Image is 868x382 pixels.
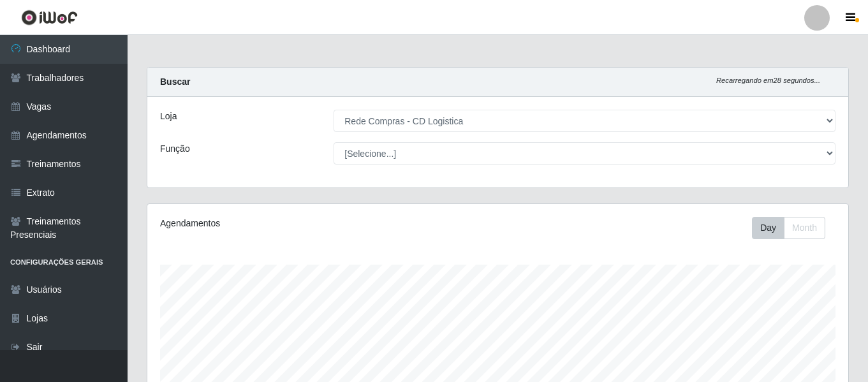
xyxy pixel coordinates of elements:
[160,77,190,87] strong: Buscar
[21,10,78,26] img: CoreUI Logo
[752,217,825,239] div: First group
[160,142,190,156] label: Função
[160,110,177,123] label: Loja
[784,217,825,239] button: Month
[716,77,820,84] i: Recarregando em 28 segundos...
[752,217,835,239] div: Toolbar with button groups
[160,217,430,230] div: Agendamentos
[752,217,784,239] button: Day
